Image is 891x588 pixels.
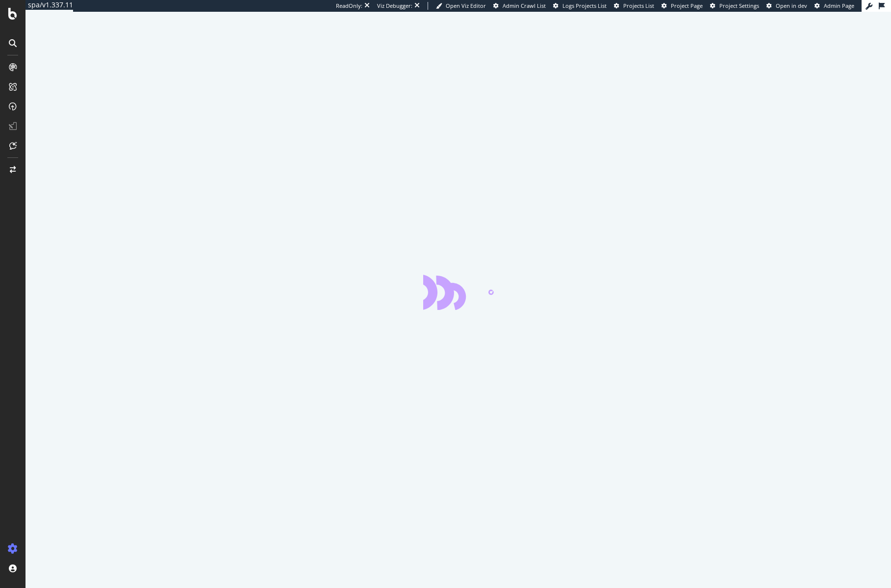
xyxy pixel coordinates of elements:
[824,2,854,9] span: Admin Page
[710,2,759,10] a: Project Settings
[671,2,703,9] span: Project Page
[493,2,546,10] a: Admin Crawl List
[446,2,486,9] span: Open Viz Editor
[662,2,703,10] a: Project Page
[503,2,546,9] span: Admin Crawl List
[562,2,607,9] span: Logs Projects List
[719,2,759,9] span: Project Settings
[614,2,654,10] a: Projects List
[377,2,412,10] div: Viz Debugger:
[423,275,494,310] div: animation
[553,2,607,10] a: Logs Projects List
[815,2,854,10] a: Admin Page
[766,2,807,10] a: Open in dev
[623,2,654,9] span: Projects List
[336,2,362,10] div: ReadOnly:
[436,2,486,10] a: Open Viz Editor
[776,2,807,9] span: Open in dev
